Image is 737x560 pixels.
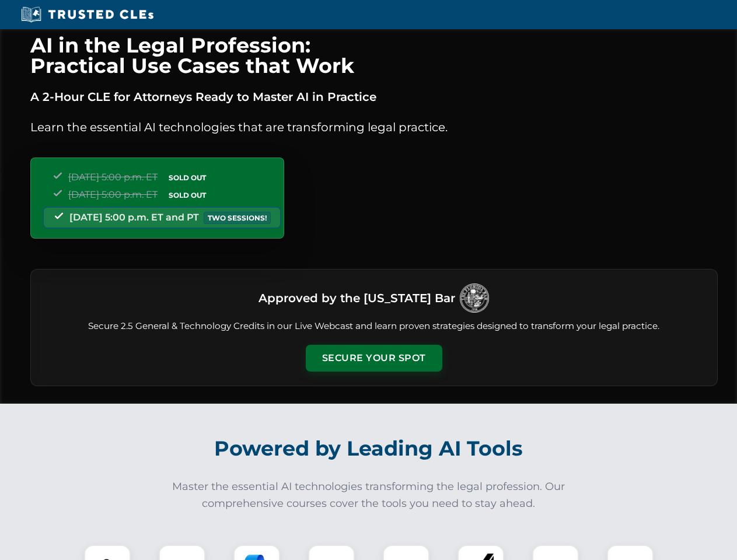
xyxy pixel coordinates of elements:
p: Master the essential AI technologies transforming the legal profession. Our comprehensive courses... [165,478,573,512]
button: Secure Your Spot [306,345,442,372]
img: Trusted CLEs [18,6,157,23]
img: Logo [460,283,489,313]
p: A 2-Hour CLE for Attorneys Ready to Master AI in Practice [30,87,718,106]
h2: Powered by Leading AI Tools [46,428,692,469]
span: [DATE] 5:00 p.m. ET [68,171,158,183]
p: Secure 2.5 General & Technology Credits in our Live Webcast and learn proven strategies designed ... [45,320,703,333]
span: SOLD OUT [165,171,210,184]
span: SOLD OUT [165,189,210,201]
h1: AI in the Legal Profession: Practical Use Cases that Work [30,35,718,76]
h3: Approved by the [US_STATE] Bar [259,288,455,309]
span: [DATE] 5:00 p.m. ET [68,189,158,200]
p: Learn the essential AI technologies that are transforming legal practice. [30,118,718,136]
